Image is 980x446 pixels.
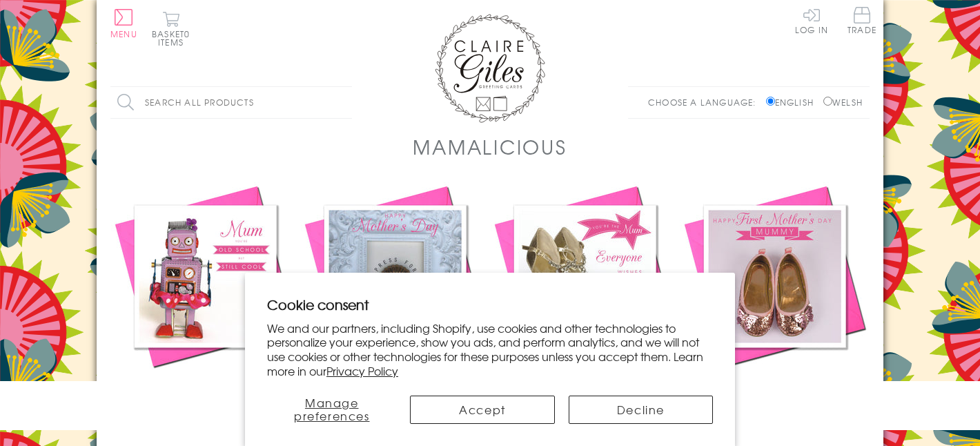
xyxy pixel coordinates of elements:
[158,28,190,48] span: 0 items
[267,295,713,314] h2: Cookie consent
[300,182,490,371] img: Mother's Day Card, Call for Love, Press for Champagne
[326,362,398,379] a: Privacy Policy
[569,396,713,424] button: Decline
[294,394,370,424] span: Manage preferences
[338,87,352,118] input: Search
[847,7,876,37] a: Trade
[110,87,352,118] input: Search all products
[110,182,300,371] img: Mother's Day Card, Cute Robot, Old School, Still Cool
[110,9,137,38] button: Menu
[648,96,763,108] p: Choose a language:
[680,182,870,371] img: Mother's Day Card, Glitter Shoes, First Mother's Day
[823,96,863,108] label: Welsh
[267,321,713,378] p: We and our partners, including Shopify, use cookies and other technologies to personalize your ex...
[490,182,680,421] a: Mother's Day Card, Shoes, Mum everyone wishes they had £3.50 Add to Basket
[847,7,876,34] span: Trade
[413,133,567,161] h1: Mamalicious
[823,97,832,106] input: Welsh
[795,7,828,34] a: Log In
[110,182,300,421] a: Mother's Day Card, Cute Robot, Old School, Still Cool £3.50 Add to Basket
[435,14,545,123] img: Claire Giles Greetings Cards
[766,97,775,106] input: English
[410,396,554,424] button: Accept
[300,182,490,421] a: Mother's Day Card, Call for Love, Press for Champagne £3.50 Add to Basket
[152,11,190,46] button: Basket0 items
[680,182,870,421] a: Mother's Day Card, Glitter Shoes, First Mother's Day £3.50 Add to Basket
[110,28,137,40] span: Menu
[766,96,821,108] label: English
[267,396,396,424] button: Manage preferences
[490,182,680,371] img: Mother's Day Card, Shoes, Mum everyone wishes they had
